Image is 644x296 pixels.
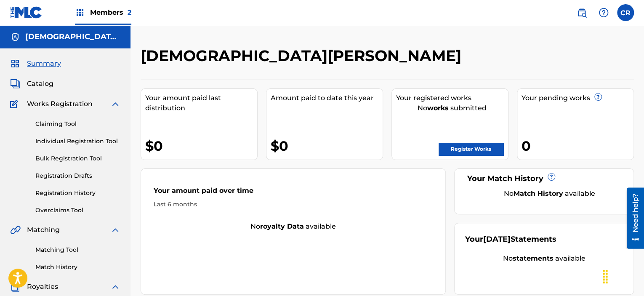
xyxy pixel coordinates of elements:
[110,225,120,235] img: expand
[27,225,60,235] span: Matching
[141,46,466,65] h2: [DEMOGRAPHIC_DATA][PERSON_NAME]
[465,234,556,245] div: Your Statements
[260,222,304,230] strong: royalty data
[548,173,555,180] span: ?
[595,93,601,100] span: ?
[10,225,21,235] img: Matching
[620,188,644,249] iframe: Resource Center
[476,189,623,199] div: No available
[10,282,20,292] img: Royalties
[522,136,633,155] div: 0
[35,154,120,163] a: Bulk Registration Tool
[617,4,634,21] div: User Menu
[145,93,257,113] div: Your amount paid last distribution
[599,8,609,18] img: help
[483,235,511,244] span: [DATE]
[514,189,563,197] strong: Match History
[27,59,61,69] span: Summary
[10,32,20,42] img: Accounts
[465,253,623,264] div: No available
[271,93,383,103] div: Amount paid to date this year
[145,136,257,155] div: $0
[271,136,383,155] div: $0
[154,200,433,209] div: Last 6 months
[573,4,590,21] a: Public Search
[439,143,503,155] a: Register Works
[427,104,449,112] strong: works
[396,103,508,113] div: No submitted
[10,79,20,89] img: Catalog
[75,8,85,18] img: Top Rightsholders
[35,137,120,146] a: Individual Registration Tool
[35,245,120,254] a: Matching Tool
[10,59,20,69] img: Summary
[602,256,644,296] iframe: Chat Widget
[110,282,120,292] img: expand
[128,8,131,16] span: 2
[90,8,131,17] span: Members
[577,8,587,18] img: search
[396,93,508,103] div: Your registered works
[465,173,623,184] div: Your Match History
[595,4,612,21] div: Help
[27,99,93,109] span: Works Registration
[10,6,43,19] img: MLC Logo
[27,282,58,292] span: Royalties
[522,93,633,103] div: Your pending works
[141,221,445,232] div: No available
[10,99,21,109] img: Works Registration
[35,263,120,272] a: Match History
[35,171,120,180] a: Registration Drafts
[10,79,53,89] a: CatalogCatalog
[110,99,120,109] img: expand
[10,59,61,69] a: SummarySummary
[513,254,554,262] strong: statements
[35,120,120,128] a: Claiming Tool
[35,189,120,197] a: Registration History
[9,6,21,45] div: Need help?
[25,32,120,42] h5: Christian Rector
[599,264,612,289] div: Drag
[35,206,120,215] a: Overclaims Tool
[154,186,433,200] div: Your amount paid over time
[27,79,53,89] span: Catalog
